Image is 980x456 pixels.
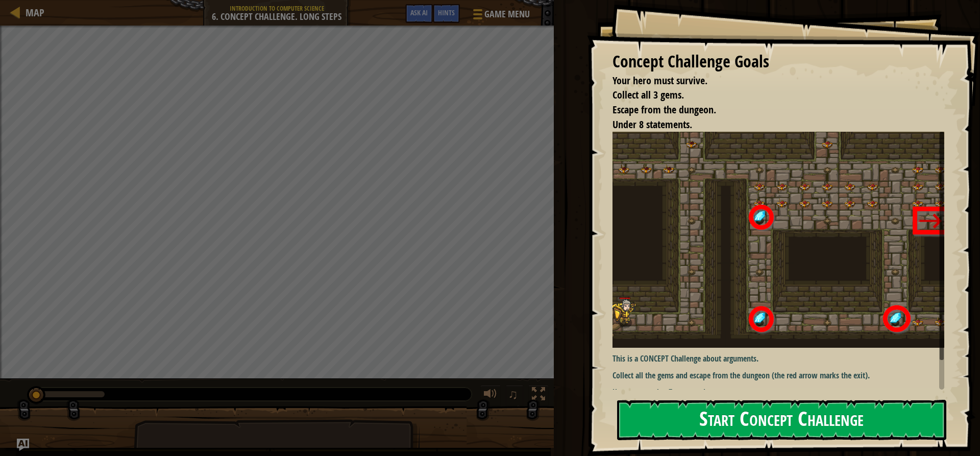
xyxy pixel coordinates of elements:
[600,88,942,103] li: Collect all 3 gems.
[405,4,433,23] button: Ask AI
[484,8,530,21] span: Game Menu
[480,385,501,406] button: Adjust volume
[612,103,716,116] span: Escape from the dungeon.
[508,387,518,402] span: ♫
[26,6,44,19] span: Map
[612,387,952,398] p: Use no more than .
[612,74,707,87] span: Your hero must survive.
[528,385,549,406] button: Toggle fullscreen
[612,370,952,381] p: Collect all the gems and escape from the dungeon (the red arrow marks the exit).
[600,117,942,132] li: Under 8 statements.
[612,50,944,74] div: Concept Challenge Goals
[438,8,455,17] span: Hints
[506,385,523,406] button: ♫
[20,6,44,19] a: Map
[612,132,952,348] img: Asses2
[17,439,29,451] button: Ask AI
[410,8,428,17] span: Ask AI
[600,103,942,117] li: Escape from the dungeon.
[465,4,536,28] button: Game Menu
[600,74,942,88] li: Your hero must survive.
[612,117,692,131] span: Under 8 statements.
[669,387,708,398] strong: 7 commands
[612,88,684,102] span: Collect all 3 gems.
[617,400,946,440] button: Start Concept Challenge
[612,353,952,365] p: This is a CONCEPT Challenge about arguments.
